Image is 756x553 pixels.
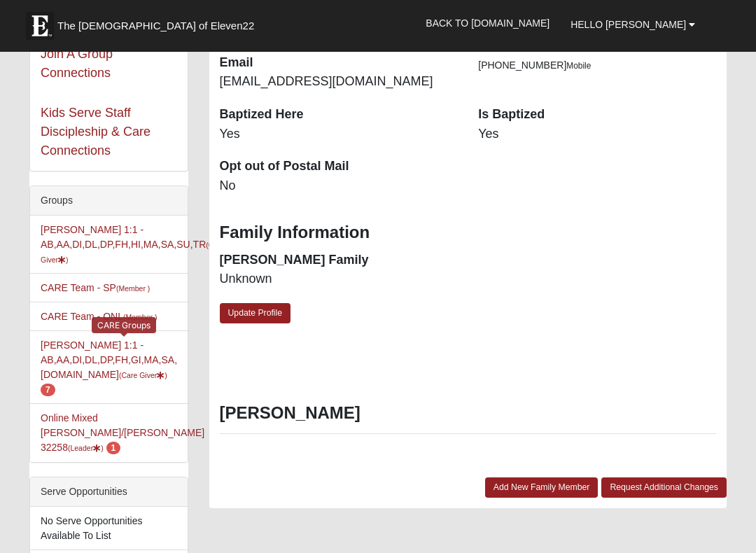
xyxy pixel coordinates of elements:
[220,73,458,91] dd: [EMAIL_ADDRESS][DOMAIN_NAME]
[485,477,598,498] a: Add New Family Member
[123,313,157,321] small: (Member )
[220,403,717,423] h3: [PERSON_NAME]
[220,177,458,195] dd: No
[41,282,150,293] a: CARE Team - SP(Member )
[41,311,157,322] a: CARE Team - ONL(Member )
[220,157,458,176] dt: Opt out of Postal Mail
[119,371,167,379] small: (Care Giver )
[220,106,458,124] dt: Baptized Here
[220,223,717,243] h3: Family Information
[116,284,150,293] small: (Member )
[478,125,716,143] dd: Yes
[106,442,121,454] span: number of pending members
[41,384,55,396] span: number of pending members
[41,106,150,157] a: Kids Serve Staff Discipleship & Care Connections
[41,339,177,395] a: [PERSON_NAME] 1:1 - AB,AA,DI,DL,DP,FH,GI,MA,SA,[DOMAIN_NAME](Care Giver) 7
[30,477,188,507] div: Serve Opportunities
[220,54,458,72] dt: Email
[220,270,458,288] dd: Unknown
[566,61,591,71] span: Mobile
[26,12,54,40] img: Eleven22 logo
[560,7,706,42] a: Hello [PERSON_NAME]
[68,444,104,452] small: (Leader )
[92,317,156,333] div: CARE Groups
[415,6,560,41] a: Back to [DOMAIN_NAME]
[570,19,686,30] span: Hello [PERSON_NAME]
[601,477,727,498] a: Request Additional Changes
[30,507,188,550] li: No Serve Opportunities Available To List
[478,58,716,73] li: [PHONE_NUMBER]
[57,19,254,33] span: The [DEMOGRAPHIC_DATA] of Eleven22
[220,303,291,323] a: Update Profile
[41,412,204,453] a: Online Mixed [PERSON_NAME]/[PERSON_NAME] 32258(Leader) 1
[220,251,458,269] dt: [PERSON_NAME] Family
[220,125,458,143] dd: Yes
[41,224,225,265] a: [PERSON_NAME] 1:1 -AB,AA,DI,DL,DP,FH,HI,MA,SA,SU,TR(Care Giver)
[30,186,188,216] div: Groups
[478,106,716,124] dt: Is Baptized
[19,5,299,40] a: The [DEMOGRAPHIC_DATA] of Eleven22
